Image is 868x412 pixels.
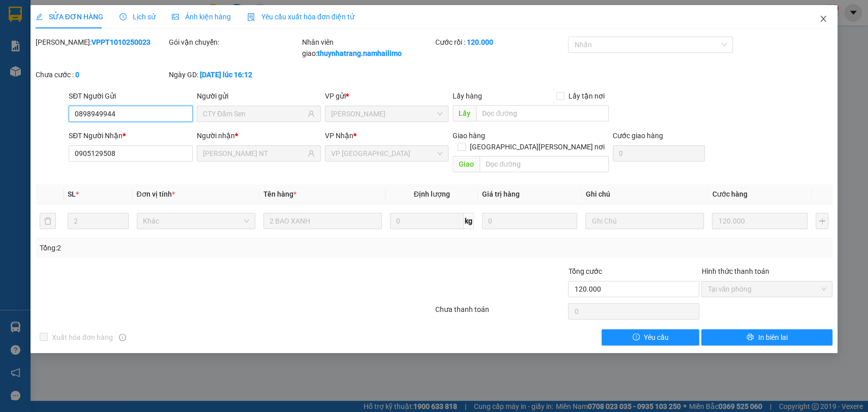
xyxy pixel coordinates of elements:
[453,105,476,121] span: Lấy
[453,92,482,100] span: Lấy hàng
[482,190,520,198] span: Giá trị hàng
[36,13,43,20] span: edit
[92,38,151,46] b: VPPT1010250023
[809,5,837,34] button: Close
[331,146,443,161] span: VP Nha Trang
[169,69,300,80] div: Ngày GD:
[414,190,450,198] span: Định lượng
[325,90,449,102] div: VP gửi
[466,141,609,152] span: [GEOGRAPHIC_DATA][PERSON_NAME] nơi
[585,213,704,229] input: Ghi Chú
[137,190,175,198] span: Đơn vị tính
[331,106,443,121] span: VP Phan Thiết
[602,329,699,345] button: exclamation-circleYêu cầu
[119,13,156,21] span: Lịch sử
[434,304,567,322] div: Chưa thanh toán
[302,37,433,59] div: Nhân viên giao:
[633,333,640,341] span: exclamation-circle
[480,156,609,172] input: Dọc đường
[263,213,382,229] input: VD: Bàn, Ghế
[701,267,769,275] label: Hình thức thanh toán
[197,130,321,141] div: Người nhận
[119,334,126,341] span: info-circle
[482,213,578,229] input: 0
[453,132,485,140] span: Giao hàng
[203,148,306,159] input: Tên người nhận
[308,150,315,157] span: user
[466,38,493,46] b: 120.000
[308,110,315,117] span: user
[581,184,708,204] th: Ghi chú
[317,49,402,57] b: thuynhatrang.namhailimo
[613,132,663,140] label: Cước giao hàng
[816,213,828,229] button: plus
[263,190,296,198] span: Tên hàng
[476,105,609,121] input: Dọc đường
[36,13,103,21] span: SỬA ĐƠN HÀNG
[200,71,252,79] b: [DATE] lúc 16:12
[69,130,193,141] div: SĐT Người Nhận
[247,13,354,21] span: Yêu cầu xuất hóa đơn điện tử
[568,267,602,275] span: Tổng cước
[69,90,193,102] div: SĐT Người Gửi
[68,190,76,198] span: SL
[758,332,787,343] span: In biên lai
[247,13,255,21] img: icon
[453,156,480,172] span: Giao
[325,132,353,140] span: VP Nhận
[48,332,117,343] span: Xuất hóa đơn hàng
[701,329,832,345] button: printerIn biên lai
[564,90,609,102] span: Lấy tận nơi
[75,71,79,79] b: 0
[197,90,321,102] div: Người gửi
[819,15,827,23] span: close
[169,37,300,48] div: Gói vận chuyển:
[712,190,747,198] span: Cước hàng
[203,108,306,119] input: Tên người gửi
[712,213,807,229] input: 0
[464,213,474,229] span: kg
[143,213,249,229] span: Khác
[119,13,127,20] span: clock-circle
[613,145,705,162] input: Cước giao hàng
[435,37,566,48] div: Cước rồi :
[172,13,231,21] span: Ảnh kiện hàng
[36,37,167,48] div: [PERSON_NAME]:
[746,333,754,341] span: printer
[172,13,179,20] span: picture
[40,213,56,229] button: delete
[707,281,826,297] span: Tại văn phòng
[36,69,167,80] div: Chưa cước :
[644,332,669,343] span: Yêu cầu
[40,242,336,253] div: Tổng: 2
